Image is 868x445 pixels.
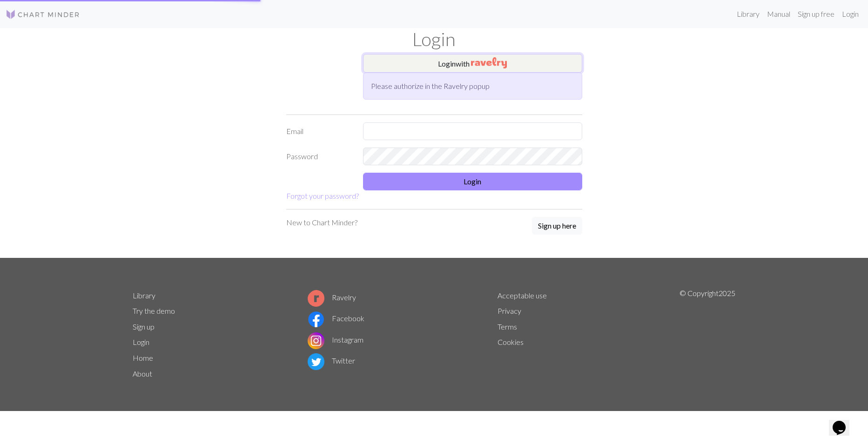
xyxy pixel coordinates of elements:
[763,5,794,23] a: Manual
[471,57,507,68] img: Ravelry
[133,369,152,378] a: About
[680,288,735,382] p: © Copyright 2025
[281,122,357,140] label: Email
[308,293,356,302] a: Ravelry
[133,291,155,300] a: Library
[498,306,521,315] a: Privacy
[133,306,175,315] a: Try the demo
[6,9,80,20] img: Logo
[133,337,149,346] a: Login
[286,217,357,228] p: New to Chart Minder?
[838,5,862,23] a: Login
[308,356,355,365] a: Twitter
[133,322,155,331] a: Sign up
[532,217,582,235] button: Sign up here
[308,353,324,370] img: Twitter logo
[498,291,547,300] a: Acceptable use
[532,217,582,236] a: Sign up here
[363,54,582,73] button: Loginwith
[363,73,582,100] div: Please authorize in the Ravelry popup
[498,322,517,331] a: Terms
[308,332,324,349] img: Instagram logo
[829,408,859,436] iframe: chat widget
[733,5,763,23] a: Library
[363,173,582,190] button: Login
[308,311,324,328] img: Facebook logo
[308,335,363,344] a: Instagram
[286,191,359,200] a: Forgot your password?
[794,5,838,23] a: Sign up free
[308,314,364,323] a: Facebook
[127,28,741,50] h1: Login
[308,290,324,307] img: Ravelry logo
[133,353,153,362] a: Home
[281,148,357,165] label: Password
[498,337,524,346] a: Cookies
